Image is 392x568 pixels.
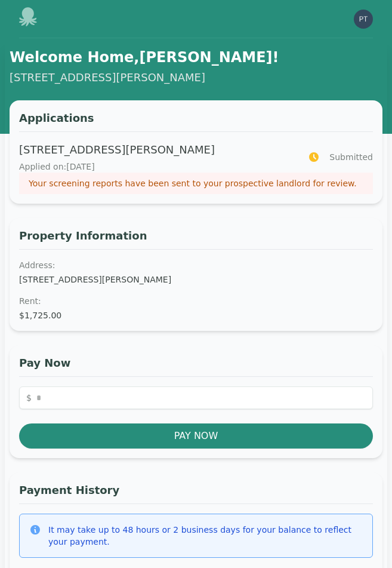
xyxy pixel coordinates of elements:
[19,228,373,250] h3: Property Information
[19,161,294,173] p: Applied on: [DATE]
[329,151,373,163] span: Submitted
[29,177,363,189] p: Your screening reports have been sent to your prospective landlord for review.
[19,274,373,285] dd: [STREET_ADDRESS][PERSON_NAME]
[19,423,373,449] button: Pay Now
[19,142,294,158] p: [STREET_ADDRESS][PERSON_NAME]
[19,309,373,321] dd: $1,725.00
[10,48,382,67] h1: Welcome Home, [PERSON_NAME] !
[19,110,373,132] h3: Applications
[19,355,373,377] h3: Pay Now
[19,482,373,504] h3: Payment History
[19,259,373,271] dt: Address:
[48,524,363,548] div: It may take up to 48 hours or 2 business days for your balance to reflect your payment.
[10,69,382,86] p: [STREET_ADDRESS][PERSON_NAME]
[19,295,373,307] dt: Rent :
